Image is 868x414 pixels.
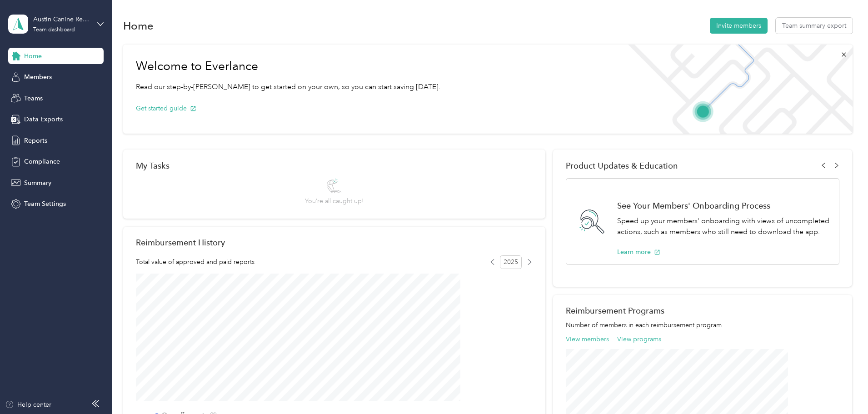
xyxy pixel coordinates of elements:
button: Team summary export [776,18,853,34]
h2: Reimbursement Programs [566,306,839,315]
iframe: Everlance-gr Chat Button Frame [817,363,868,414]
span: Home [24,51,42,61]
button: Get started guide [136,104,196,113]
span: 2025 [500,255,522,269]
button: View members [566,334,609,344]
button: Help center [5,400,51,409]
div: Team dashboard [33,27,75,33]
div: My Tasks [136,161,533,170]
span: Product Updates & Education [566,161,678,170]
span: Summary [24,178,51,188]
h1: See Your Members' Onboarding Process [617,201,829,210]
span: Data Exports [24,115,63,124]
div: Austin Canine Rehab & Wellness [33,15,90,24]
img: Welcome to everlance [619,45,852,134]
h1: Welcome to Everlance [136,59,440,74]
p: Speed up your members' onboarding with views of uncompleted actions, such as members who still ne... [617,215,829,238]
span: Team Settings [24,199,66,209]
button: Invite members [710,18,768,34]
button: Learn more [617,247,660,257]
span: Reports [24,136,47,145]
button: View programs [617,334,661,344]
span: Teams [24,94,43,103]
p: Read our step-by-[PERSON_NAME] to get started on your own, so you can start saving [DATE]. [136,81,440,93]
h2: Reimbursement History [136,238,225,247]
span: Members [24,72,52,82]
span: Total value of approved and paid reports [136,257,254,267]
p: Number of members in each reimbursement program. [566,320,839,330]
span: Compliance [24,157,60,166]
span: You’re all caught up! [305,196,364,206]
h1: Home [123,21,154,30]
